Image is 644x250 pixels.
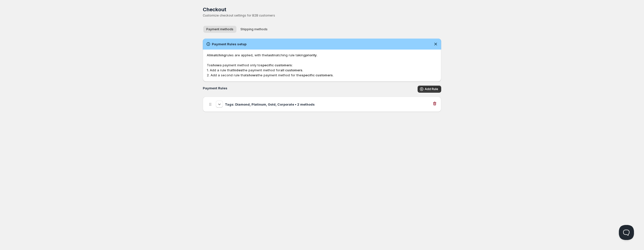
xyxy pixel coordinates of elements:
[203,7,226,13] span: Checkout
[206,27,233,31] span: Payment methods
[207,53,437,78] p: All rules are applied, with the matching rule taking . To a payment method only to : 1. Add a rul...
[432,41,439,48] button: Dismiss notification
[280,68,302,72] b: all customers
[619,225,634,240] iframe: Help Scout Beacon - Open
[267,53,273,57] b: last
[225,102,315,107] h3: Tags: Diamond, Platinum, Gold, Corporate • 2 methods
[211,53,226,57] b: matching
[418,86,441,93] button: Add Rule
[305,53,317,57] b: priority
[203,14,441,18] p: Customize checkout settings for B2B customers
[301,73,333,77] b: specific customers
[247,73,257,77] b: shows
[212,42,246,47] h2: Payment Rules setup
[240,27,268,31] span: Shipping methods
[211,63,220,67] b: show
[203,86,227,93] h2: Payment Rules
[261,63,292,67] b: specific customers
[233,68,242,72] b: hides
[425,87,438,91] span: Add Rule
